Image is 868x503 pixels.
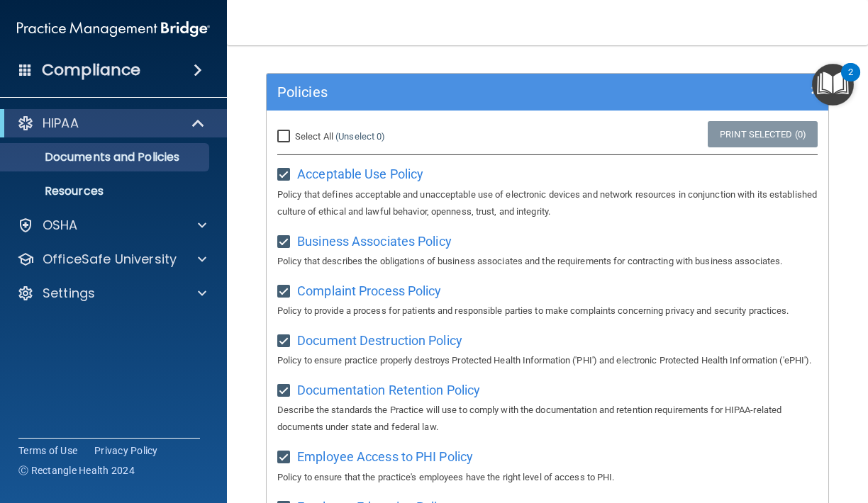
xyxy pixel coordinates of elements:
p: Policy to ensure practice properly destroys Protected Health Information ('PHI') and electronic P... [277,352,818,369]
a: (Unselect 0) [335,131,385,142]
div: 2 [848,72,853,91]
a: Privacy Policy [94,443,158,458]
p: Resources [9,184,203,198]
p: Policy to provide a process for patients and responsible parties to make complaints concerning pr... [277,303,818,320]
a: Policies [277,81,818,103]
span: Ⓒ Rectangle Health 2024 [18,463,135,477]
span: Document Destruction Policy [297,333,462,348]
input: Select All (Unselect 0) [277,131,294,142]
p: Policy that describes the obligations of business associates and the requirements for contracting... [277,253,818,270]
span: Documentation Retention Policy [297,383,480,397]
span: Select All [295,131,333,142]
a: Settings [17,285,206,302]
img: PMB logo [17,15,210,43]
span: Employee Access to PHI Policy [297,449,473,464]
h4: Compliance [42,60,140,80]
p: OSHA [43,217,78,234]
a: Print Selected (0) [708,121,818,147]
a: Terms of Use [18,443,77,458]
span: Business Associates Policy [297,234,452,249]
p: Describe the standards the Practice will use to comply with the documentation and retention requi... [277,402,818,436]
p: Policy to ensure that the practice's employees have the right level of access to PHI. [277,469,818,486]
p: HIPAA [43,115,79,132]
a: HIPAA [17,115,206,132]
h5: Policies [277,84,677,100]
span: Complaint Process Policy [297,283,441,298]
p: Policy that defines acceptable and unacceptable use of electronic devices and network resources i... [277,186,818,220]
p: Settings [43,285,95,302]
p: Documents and Policies [9,150,203,164]
a: OfficeSafe University [17,251,206,268]
p: OfficeSafe University [43,251,177,268]
span: Acceptable Use Policy [297,166,423,181]
a: OSHA [17,217,206,234]
button: Open Resource Center, 2 new notifications [812,64,854,106]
